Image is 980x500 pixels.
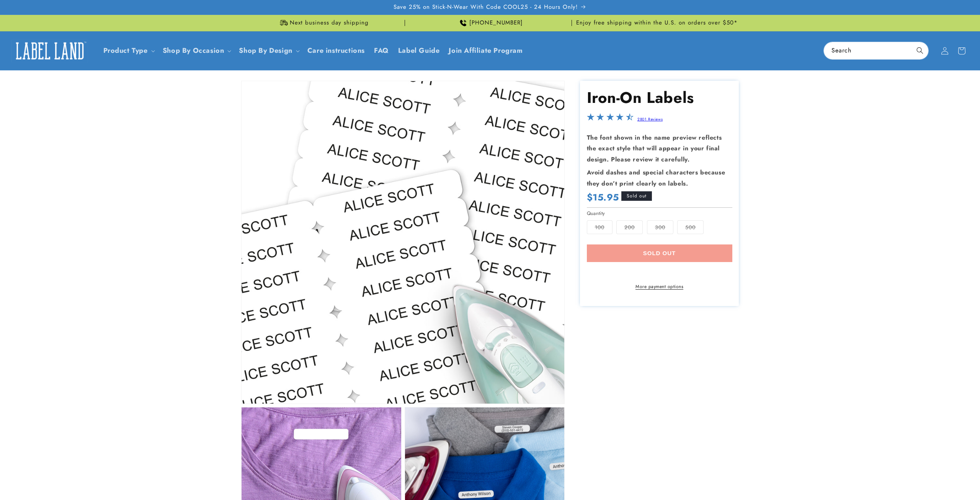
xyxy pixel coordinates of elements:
[575,15,739,31] div: Announcement
[394,3,578,11] span: Save 25% on Stick-N-Wear With Code COOL25 - 24 Hours Only!
[307,46,365,55] span: Care instructions
[587,283,732,290] a: More payment options
[369,42,394,60] a: FAQ
[444,42,527,60] a: Join Affiliate Program
[99,42,158,60] summary: Product Type
[576,19,738,27] span: Enjoy free shipping within the U.S. on orders over $50*
[234,42,302,60] summary: Shop By Design
[303,42,369,60] a: Care instructions
[408,15,572,31] div: Announcement
[158,42,235,60] summary: Shop By Occasion
[103,46,148,55] a: Product Type
[637,116,663,122] a: 2801 Reviews
[587,133,722,164] strong: The font shown in the name preview reflects the exact style that will appear in your final design...
[394,42,444,60] a: Label Guide
[163,46,224,55] span: Shop By Occasion
[398,46,440,55] span: Label Guide
[616,220,643,234] label: 200
[290,19,369,27] span: Next business day shipping
[241,15,405,31] div: Announcement
[911,42,928,59] button: Search
[587,115,634,124] span: 4.5-star overall rating
[587,210,606,217] legend: Quantity
[587,220,612,234] label: 100
[239,46,292,55] a: Shop By Design
[449,46,523,55] span: Join Affiliate Program
[647,220,673,234] label: 300
[374,46,389,55] span: FAQ
[11,39,88,63] img: Label Land
[587,191,619,203] span: $15.95
[677,220,704,234] label: 500
[9,36,91,65] a: Label Land
[587,168,725,188] strong: Avoid dashes and special characters because they don’t print clearly on labels.
[469,19,523,27] span: [PHONE_NUMBER]
[621,191,652,201] span: Sold out
[587,88,732,107] h1: Iron-On Labels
